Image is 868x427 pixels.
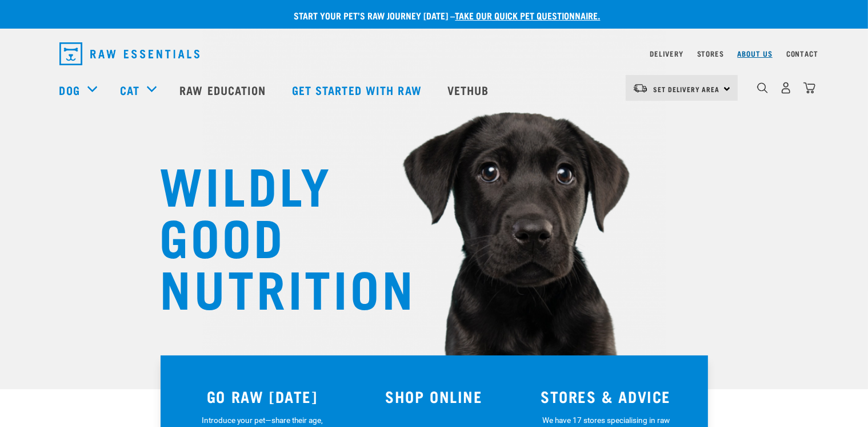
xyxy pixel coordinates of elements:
span: Set Delivery Area [654,87,720,91]
h1: WILDLY GOOD NUTRITION [160,157,389,312]
img: home-icon-1@2x.png [757,82,768,93]
nav: dropdown navigation [50,38,818,70]
img: user.png [780,82,792,94]
a: Delivery [650,52,683,56]
img: home-icon@2x.png [803,82,815,94]
a: Contact [786,52,818,56]
h3: GO RAW [DATE] [183,388,342,405]
h3: SHOP ONLINE [355,388,513,405]
a: Raw Education [168,67,280,113]
a: Stores [697,52,724,56]
h3: STORES & ADVICE [527,388,685,405]
a: Dog [59,81,80,98]
a: Vethub [436,67,503,113]
a: take our quick pet questionnaire. [455,13,601,18]
img: Raw Essentials Logo [59,42,199,65]
img: van-moving.png [633,83,648,93]
a: Cat [120,81,139,98]
a: About Us [737,52,772,56]
a: Get started with Raw [281,67,436,113]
